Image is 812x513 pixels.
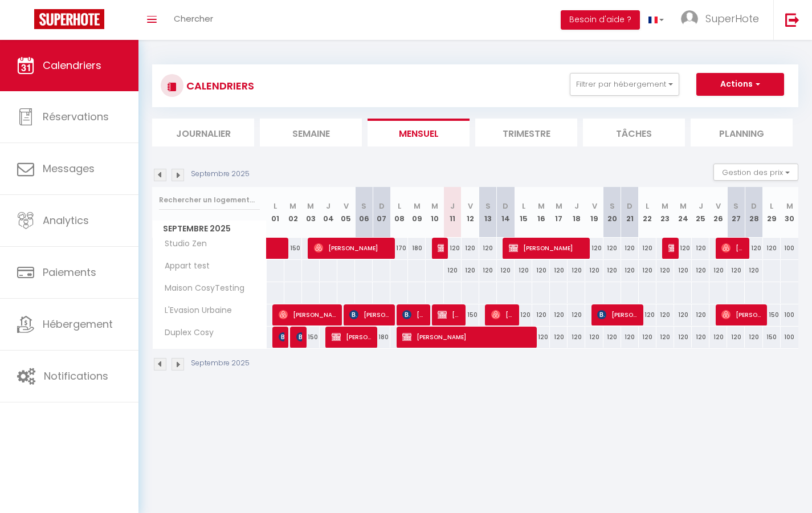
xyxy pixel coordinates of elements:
div: 120 [656,260,674,281]
th: 12 [462,187,479,238]
span: [PERSON_NAME] [314,237,390,259]
div: 120 [727,260,745,281]
p: Septembre 2025 [191,169,250,180]
div: 120 [674,238,692,259]
input: Rechercher un logement... [159,190,260,210]
th: 09 [408,187,426,238]
div: 120 [674,260,692,281]
th: 03 [302,187,320,238]
span: Patureau Léa [279,326,284,348]
span: Réservations [43,109,109,124]
li: Trimestre [475,119,577,146]
abbr: M [680,201,687,211]
span: Duplex Cosy [154,327,217,339]
div: 120 [532,260,550,281]
abbr: D [379,201,385,211]
abbr: M [662,201,668,211]
span: Messages [43,161,95,176]
span: [PERSON_NAME] [332,326,373,348]
div: 120 [745,260,762,281]
span: Chercher [174,13,213,25]
div: 120 [462,238,479,259]
th: 04 [320,187,337,238]
div: 120 [709,327,727,348]
li: Journalier [152,119,254,146]
th: 18 [568,187,585,238]
button: Besoin d'aide ? [561,10,640,30]
span: [PERSON_NAME] [438,237,443,259]
div: 120 [763,238,781,259]
th: 16 [532,187,550,238]
th: 02 [284,187,302,238]
span: Calendriers [43,58,101,72]
abbr: M [289,201,296,211]
th: 30 [781,187,798,238]
th: 19 [585,187,603,238]
div: 120 [568,327,585,348]
div: 120 [550,304,568,325]
div: 120 [692,260,709,281]
div: 120 [550,260,568,281]
span: Notifications [44,369,108,383]
div: 120 [674,304,692,325]
span: Paiements [43,265,96,279]
span: SuperHote [705,11,759,26]
th: 13 [479,187,497,238]
div: 120 [532,304,550,325]
div: 120 [692,327,709,348]
span: [PERSON_NAME] [PERSON_NAME] [668,237,674,259]
th: 06 [355,187,373,238]
abbr: V [716,201,721,211]
abbr: L [646,201,649,211]
span: [PERSON_NAME] [402,304,426,325]
img: logout [785,13,799,27]
div: 120 [585,238,603,259]
p: Septembre 2025 [191,358,250,369]
abbr: S [733,201,738,211]
th: 22 [639,187,656,238]
div: 120 [745,238,762,259]
li: Tâches [583,119,685,146]
div: 150 [763,304,781,325]
abbr: L [274,201,277,211]
th: 24 [674,187,692,238]
div: 150 [302,327,320,348]
button: Gestion des prix [713,164,798,181]
div: 120 [585,327,603,348]
div: 120 [745,327,762,348]
div: 120 [444,260,462,281]
abbr: V [344,201,349,211]
th: 08 [390,187,408,238]
span: [PERSON_NAME] [296,326,302,348]
span: Hébergement [43,317,113,331]
abbr: D [627,201,633,211]
div: 120 [727,327,745,348]
div: 120 [603,260,621,281]
abbr: S [485,201,491,211]
th: 05 [337,187,355,238]
div: 100 [781,238,798,259]
span: Analytics [43,213,89,227]
span: [PERSON_NAME] [438,304,461,325]
div: 120 [692,238,709,259]
li: Planning [691,119,793,146]
abbr: M [307,201,314,211]
div: 120 [515,304,532,325]
div: 120 [585,260,603,281]
th: 20 [603,187,621,238]
div: 120 [568,304,585,325]
div: 120 [674,327,692,348]
img: ... [681,10,698,27]
abbr: M [431,201,438,211]
th: 11 [444,187,462,238]
th: 27 [727,187,745,238]
abbr: V [592,201,597,211]
div: 120 [603,238,621,259]
div: 120 [515,260,532,281]
span: Studio Zen [154,238,210,250]
span: Appart test [154,260,213,272]
abbr: L [398,201,401,211]
abbr: M [556,201,562,211]
div: 120 [656,327,674,348]
span: Septembre 2025 [153,221,266,237]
